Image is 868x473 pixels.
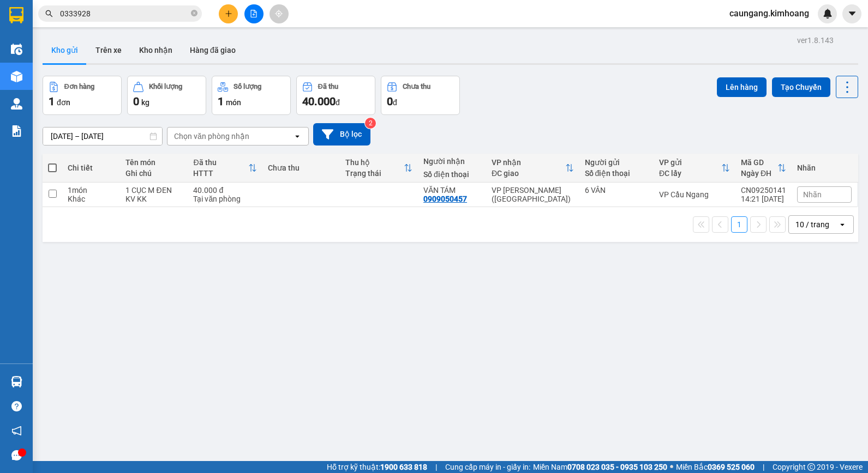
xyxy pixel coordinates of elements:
strong: 0369 525 060 [708,463,755,471]
th: Toggle SortBy [654,154,735,183]
span: ⚪️ [670,465,673,469]
div: 6 VÂN [585,186,648,195]
button: file-add [244,4,264,23]
span: 0 [387,95,393,108]
button: plus [219,4,238,23]
input: Select a date range. [43,128,162,145]
div: Người nhận [423,157,481,166]
span: close-circle [191,10,197,16]
input: Tìm tên, số ĐT hoặc mã đơn [60,8,189,20]
div: VĂN TÁM [423,186,481,195]
div: Số điện thoại [423,170,481,179]
div: Ghi chú [125,169,182,178]
div: Đơn hàng [64,83,94,90]
button: Số lượng1món [212,76,291,115]
div: Người gửi [585,158,648,167]
img: warehouse-icon [11,44,22,55]
span: Miền Bắc [676,461,755,473]
div: 0909050457 [423,195,467,203]
button: Khối lượng0kg [127,76,206,115]
span: 0 [133,95,139,108]
button: Lên hàng [717,77,767,97]
button: Kho nhận [130,37,181,63]
button: caret-down [842,4,861,23]
div: VP [PERSON_NAME] ([GEOGRAPHIC_DATA]) [492,186,573,203]
span: caret-down [847,9,857,19]
div: ĐC lấy [659,169,721,178]
span: | [763,461,764,473]
img: icon-new-feature [823,9,833,19]
svg: open [293,132,302,141]
div: CN09250141 [741,186,786,195]
th: Toggle SortBy [340,154,418,183]
div: Nhãn [797,163,852,172]
span: plus [225,10,232,17]
div: VP gửi [659,158,721,167]
div: Số lượng [234,83,261,90]
span: đ [393,98,397,107]
img: warehouse-icon [11,71,22,82]
button: Chưa thu0đ [381,76,460,115]
span: aim [275,10,283,17]
span: question-circle [11,401,22,411]
div: Đã thu [193,158,248,167]
span: message [11,450,22,460]
div: Tên món [125,158,182,167]
span: Nhãn [803,190,822,199]
svg: open [838,220,847,229]
div: VP nhận [492,158,565,167]
div: Chọn văn phòng nhận [174,131,249,142]
div: Chưa thu [268,163,335,172]
span: 1 [49,95,55,108]
div: Chi tiết [68,163,115,172]
img: solution-icon [11,125,22,137]
span: 40.000 [302,95,336,108]
span: | [435,461,437,473]
button: 1 [731,216,747,233]
button: Trên xe [87,37,130,63]
th: Toggle SortBy [188,154,262,183]
img: warehouse-icon [11,376,22,387]
div: Khác [68,195,115,203]
div: HTTT [193,169,248,178]
span: file-add [250,10,258,17]
strong: 1900 633 818 [380,463,427,471]
div: Chưa thu [403,83,430,90]
span: copyright [807,463,815,471]
div: 1 món [68,186,115,195]
span: đ [336,98,340,107]
th: Toggle SortBy [486,154,579,183]
button: Bộ lọc [313,123,370,145]
sup: 2 [365,118,376,129]
button: Tạo Chuyến [772,77,830,97]
span: đơn [57,98,70,107]
span: Hỗ trợ kỹ thuật: [327,461,427,473]
div: Đã thu [318,83,338,90]
div: 14:21 [DATE] [741,195,786,203]
span: close-circle [191,9,197,19]
div: Ngày ĐH [741,169,777,178]
button: Kho gửi [43,37,87,63]
div: 10 / trang [795,219,829,230]
button: aim [270,4,289,23]
div: VP Cầu Ngang [659,190,730,199]
div: Số điện thoại [585,169,648,178]
div: ĐC giao [492,169,565,178]
div: 40.000 đ [193,186,256,195]
div: Thu hộ [345,158,404,167]
span: kg [141,98,149,107]
button: Đơn hàng1đơn [43,76,122,115]
button: Đã thu40.000đ [296,76,375,115]
div: 1 CỤC M ĐEN KV KK [125,186,182,203]
strong: 0708 023 035 - 0935 103 250 [567,463,667,471]
div: ver 1.8.143 [797,34,834,46]
span: 1 [218,95,224,108]
span: món [226,98,241,107]
button: Hàng đã giao [181,37,244,63]
img: logo-vxr [9,7,23,23]
span: caungang.kimhoang [721,7,818,20]
div: Tại văn phòng [193,195,256,203]
div: Mã GD [741,158,777,167]
span: Miền Nam [533,461,667,473]
div: Trạng thái [345,169,404,178]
